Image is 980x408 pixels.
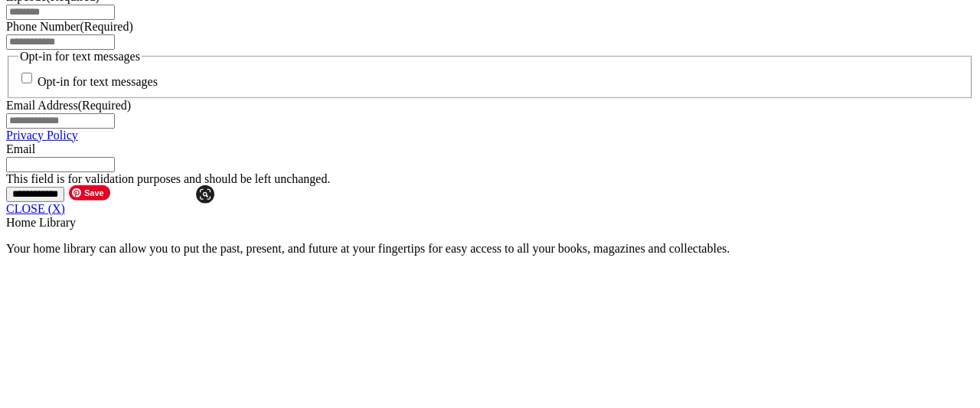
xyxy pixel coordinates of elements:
[80,20,132,33] span: (Required)
[6,202,65,215] a: CLOSE (X)
[18,50,142,64] legend: Opt-in for text messages
[6,99,131,112] label: Email Address
[6,216,76,229] span: Home Library
[78,99,131,112] span: (Required)
[38,76,158,89] label: Opt-in for text messages
[6,142,35,155] label: Email
[6,129,78,142] a: Privacy Policy
[69,185,110,201] span: Save
[6,20,133,33] label: Phone Number
[6,172,974,186] div: This field is for validation purposes and should be left unchanged.
[6,242,974,256] p: Your home library can allow you to put the past, present, and future at your fingertips for easy ...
